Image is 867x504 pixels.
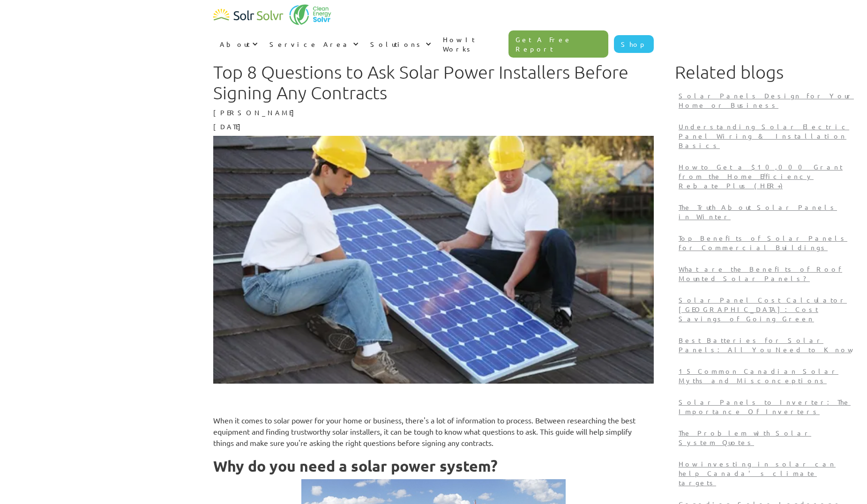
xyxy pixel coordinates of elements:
p: When it comes to solar power for your home or business, there's a lot of information to process. ... [213,415,654,448]
p: [DATE] [213,122,654,131]
a: Best Batteries for Solar Panels: All You Need to Know [675,332,858,363]
p: How to Get a $10,000 Grant from the Home Efficiency Rebate Plus (HER+) [679,162,854,190]
h1: Related blogs [675,62,858,82]
a: What are the Benefits of Roof Mounted Solar Panels? [675,260,858,291]
p: Solar Panels to Inverter: The Importance Of Inverters [679,397,854,416]
a: Understanding Solar Electric Panel Wiring & Installation Basics [675,118,858,158]
p: Top Benefits of Solar Panels for Commercial Buildings [679,233,854,252]
div: Solutions [370,39,423,49]
div: Solutions [364,30,436,58]
a: How It Works [436,25,508,63]
p: What are the Benefits of Roof Mounted Solar Panels? [679,264,854,283]
strong: Why do you need a solar power system? [213,457,498,475]
a: 15 Common Canadian Solar Myths and Misconceptions [675,363,858,393]
a: Solar Panels Design for Your Home or Business [675,87,858,118]
p: 15 Common Canadian Solar Myths and Misconceptions [679,366,854,385]
a: How to Get a $10,000 Grant from the Home Efficiency Rebate Plus (HER+) [675,158,858,199]
div: Service Area [269,39,351,49]
a: Solar Panel Cost Calculator [GEOGRAPHIC_DATA]: Cost Savings of Going Green [675,291,858,332]
p: The Problem with Solar System Quotes [679,428,854,447]
a: How investing in solar can help Canada's climate targets [675,455,858,496]
p: [PERSON_NAME] [213,108,654,117]
h1: Top 8 Questions to Ask Solar Power Installers Before Signing Any Contracts [213,62,654,103]
p: The Truth About Solar Panels in Winter [679,202,854,221]
div: About [220,39,250,49]
a: The Problem with Solar System Quotes [675,424,858,455]
a: Shop [614,35,654,53]
a: The Truth About Solar Panels in Winter [675,199,858,230]
div: About [213,30,263,58]
a: Solar Panels to Inverter: The Importance Of Inverters [675,393,858,424]
p: How investing in solar can help Canada's climate targets [679,459,854,487]
p: Best Batteries for Solar Panels: All You Need to Know [679,335,854,354]
p: Solar Panels Design for Your Home or Business [679,91,854,110]
a: Top Benefits of Solar Panels for Commercial Buildings [675,230,858,260]
div: Service Area [263,30,364,58]
a: Get A Free Report [508,30,609,58]
p: Solar Panel Cost Calculator [GEOGRAPHIC_DATA]: Cost Savings of Going Green [679,295,854,323]
p: Understanding Solar Electric Panel Wiring & Installation Basics [679,122,854,150]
